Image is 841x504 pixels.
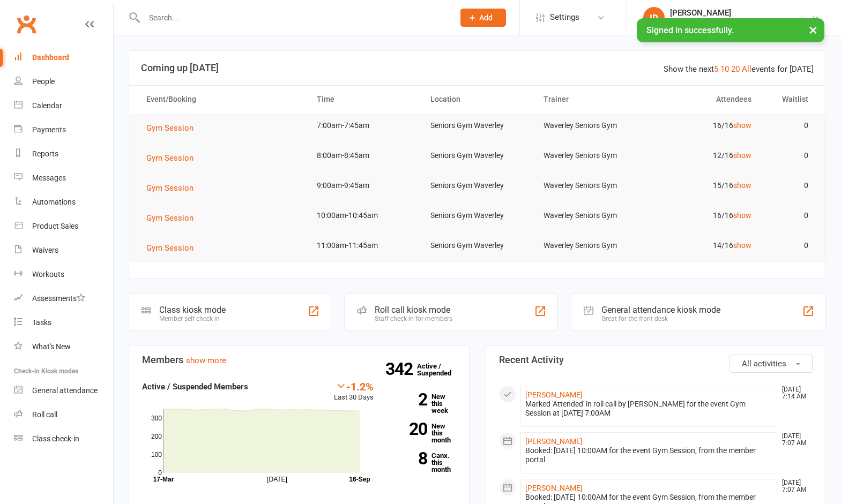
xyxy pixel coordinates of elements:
td: 0 [761,143,818,168]
th: Trainer [534,86,648,113]
td: 16/16 [648,113,761,138]
span: Signed in successfully. [646,25,734,35]
time: [DATE] 7:07 AM [777,433,812,447]
a: Messages [14,166,113,190]
a: [PERSON_NAME] [525,437,583,446]
span: Gym Session [146,213,193,223]
div: Uniting Seniors Gym [GEOGRAPHIC_DATA] [670,18,811,27]
a: [PERSON_NAME] [525,484,583,492]
a: [PERSON_NAME] [525,390,583,399]
a: 5 [714,64,718,74]
div: Staff check-in for members [375,315,452,322]
button: × [803,18,823,41]
a: Class kiosk mode [14,427,113,451]
div: Roll call kiosk mode [375,305,452,315]
span: Gym Session [146,153,193,163]
td: Seniors Gym Waverley [421,233,534,258]
div: Payments [32,125,66,134]
div: People [32,77,55,86]
td: 12/16 [648,143,761,168]
div: ID [643,7,665,28]
td: Seniors Gym Waverley [421,203,534,228]
td: 0 [761,233,818,258]
a: 10 [720,64,729,74]
div: Class check-in [32,434,79,443]
span: Gym Session [146,243,193,253]
a: show more [186,356,226,365]
strong: 8 [390,450,427,467]
td: Seniors Gym Waverley [421,143,534,168]
td: 14/16 [648,233,761,258]
th: Waitlist [761,86,818,113]
td: 7:00am-7:45am [307,113,421,138]
td: Seniors Gym Waverley [421,113,534,138]
a: 2New this week [390,393,456,414]
a: 20 [731,64,740,74]
a: show [733,121,751,130]
a: Tasks [14,311,113,335]
div: Booked: [DATE] 10:00AM for the event Gym Session, from the member portal [525,446,773,464]
div: Tasks [32,318,51,327]
div: Show the next events for [DATE] [664,63,814,76]
div: -1.2% [334,380,374,392]
h3: Members [142,355,456,365]
a: Waivers [14,238,113,262]
div: Automations [32,198,76,206]
button: Gym Session [146,242,201,254]
a: show [733,241,751,250]
td: Waverley Seniors Gym [534,113,648,138]
a: show [733,211,751,220]
td: Seniors Gym Waverley [421,173,534,198]
td: Waverley Seniors Gym [534,173,648,198]
a: People [14,70,113,94]
div: Dashboard [32,53,69,62]
td: Waverley Seniors Gym [534,233,648,258]
span: All activities [742,359,786,368]
div: Product Sales [32,222,78,230]
button: Gym Session [146,182,201,194]
a: Product Sales [14,214,113,238]
div: General attendance kiosk mode [601,305,720,315]
th: Attendees [648,86,761,113]
a: All [742,64,751,74]
div: Calendar [32,101,62,110]
div: Reports [32,149,58,158]
th: Time [307,86,421,113]
span: Gym Session [146,123,193,133]
a: 20New this month [390,423,456,443]
td: 10:00am-10:45am [307,203,421,228]
div: Class kiosk mode [159,305,226,315]
span: Settings [550,5,579,29]
div: Messages [32,174,66,182]
span: Gym Session [146,183,193,193]
td: 15/16 [648,173,761,198]
div: Great for the front desk [601,315,720,322]
strong: Active / Suspended Members [142,382,248,392]
a: 342Active / Suspended [417,355,464,385]
a: Reports [14,142,113,166]
div: Last 30 Days [334,380,374,403]
span: Add [479,13,493,22]
button: Add [460,9,506,27]
a: General attendance kiosk mode [14,379,113,403]
a: Calendar [14,94,113,118]
strong: 2 [390,392,427,408]
div: Member self check-in [159,315,226,322]
strong: 342 [385,361,417,377]
td: Waverley Seniors Gym [534,143,648,168]
div: Assessments [32,294,85,303]
td: 9:00am-9:45am [307,173,421,198]
a: Workouts [14,262,113,287]
button: Gym Session [146,212,201,224]
div: [PERSON_NAME] [670,8,811,18]
button: Gym Session [146,152,201,164]
th: Location [421,86,534,113]
div: Marked 'Attended' in roll call by [PERSON_NAME] for the event Gym Session at [DATE] 7:00AM [525,400,773,418]
time: [DATE] 7:07 AM [777,479,812,493]
div: Waivers [32,246,58,254]
a: 8Canx. this month [390,452,456,473]
time: [DATE] 7:14 AM [777,386,812,400]
a: Roll call [14,403,113,427]
td: 0 [761,113,818,138]
td: Waverley Seniors Gym [534,203,648,228]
